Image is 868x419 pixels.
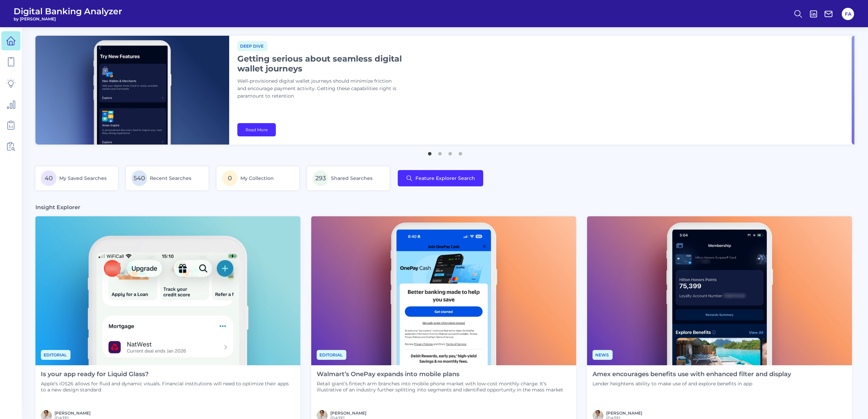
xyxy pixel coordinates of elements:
span: by [PERSON_NAME] [14,16,122,21]
button: Feature Explorer Search [398,170,483,186]
a: News [593,351,613,358]
a: Deep dive [237,43,267,49]
a: 293Shared Searches [307,166,390,190]
p: Lender heightens ability to make use of and explore benefits in app [593,381,791,387]
img: News - Phone (3).png [311,216,576,365]
span: 0 [222,170,238,186]
span: Editorial [317,350,346,360]
span: Recent Searches [150,175,191,181]
span: Feature Explorer Search [415,175,475,181]
img: News - Phone (4).png [587,216,852,365]
button: 4 [457,149,464,155]
h4: Walmart’s OnePay expands into mobile plans [317,371,571,378]
a: [PERSON_NAME] [330,410,366,416]
button: 3 [447,149,454,155]
button: FA [842,8,854,20]
span: Deep dive [237,41,267,51]
span: News [593,350,613,360]
h4: Is your app ready for Liquid Glass? [41,371,295,378]
img: bannerImg [35,36,229,145]
span: 540 [131,170,147,186]
a: 540Recent Searches [126,166,208,190]
img: Editorial - Phone Zoom In.png [35,216,300,365]
span: My Saved Searches [59,175,107,181]
p: Well-provisioned digital wallet journeys should minimize friction and encourage payment activity.... [237,78,408,100]
h1: Getting serious about seamless digital wallet journeys [237,54,408,73]
a: Editorial [41,351,70,358]
button: 1 [426,149,433,155]
h3: Insight Explorer [35,204,80,211]
span: Digital Banking Analyzer [14,6,122,16]
h4: Amex encourages benefits use with enhanced filter and display [593,371,791,378]
span: 293 [313,170,328,186]
p: Apple’s iOS26 allows for fluid and dynamic visuals. Financial institutions will need to optimize ... [41,381,295,393]
a: [PERSON_NAME] [54,410,91,416]
a: 40My Saved Searches [35,166,118,190]
span: Shared Searches [331,175,373,181]
span: My Collection [240,175,274,181]
a: Editorial [317,351,346,358]
span: Editorial [41,350,70,360]
a: Read More [237,123,276,136]
p: Retail giant’s fintech arm branches into mobile phone market with low-cost monthly charge. It’s i... [317,381,571,393]
a: [PERSON_NAME] [606,410,642,416]
span: 40 [41,170,57,186]
button: 2 [437,149,443,155]
a: 0My Collection [217,166,299,190]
